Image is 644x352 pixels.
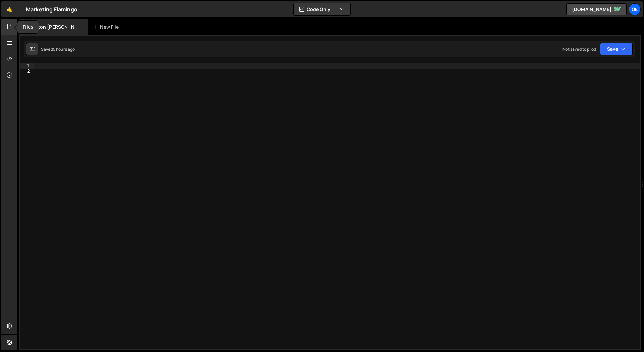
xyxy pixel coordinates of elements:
div: New File [93,24,121,30]
div: 1 [20,63,34,69]
a: ge [629,3,641,15]
button: Save [600,43,633,55]
a: [DOMAIN_NAME] [566,3,627,15]
div: Button [PERSON_NAME] Animation.js [30,24,80,30]
div: Saved [41,46,75,52]
div: Not saved to prod [562,46,596,52]
div: Marketing Flamingo [26,5,77,13]
div: Files [17,21,39,33]
button: Code Only [294,3,350,15]
div: 2 [20,69,34,74]
div: 5 hours ago [53,46,75,52]
a: 🤙 [1,1,18,17]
